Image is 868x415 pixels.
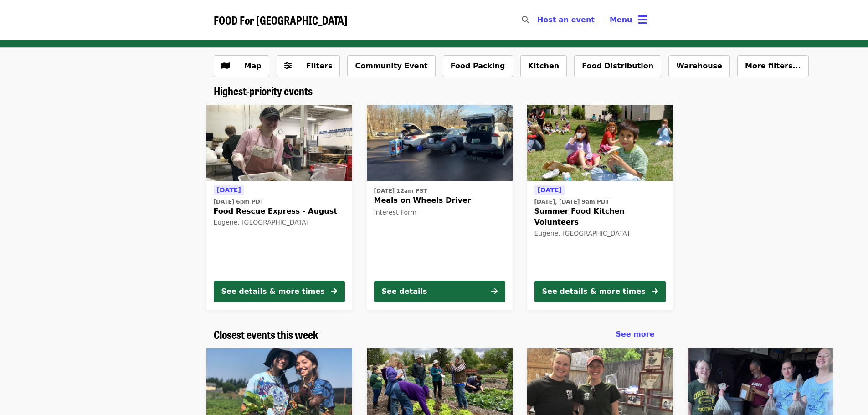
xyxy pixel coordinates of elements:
a: See details for "Meals on Wheels Driver" [367,105,513,310]
button: More filters... [737,55,809,77]
img: Summer Food Kitchen Volunteers organized by FOOD For Lane County [527,105,673,181]
button: Kitchen [520,55,567,77]
button: Food Distribution [574,55,661,77]
span: Meals on Wheels Driver [374,195,505,206]
div: Eugene, [GEOGRAPHIC_DATA] [534,230,666,237]
div: Eugene, [GEOGRAPHIC_DATA] [214,219,345,226]
a: See details for "Food Rescue Express - August" [206,105,352,310]
span: Closest events this week [214,326,318,342]
span: Highest-priority events [214,82,313,98]
a: See more [616,329,654,340]
i: arrow-right icon [491,287,498,296]
img: Meals on Wheels Driver organized by FOOD For Lane County [367,105,513,181]
button: Toggle account menu [602,9,655,31]
button: Filters (0 selected) [277,55,340,77]
a: Closest events this week [214,328,318,341]
span: Summer Food Kitchen Volunteers [534,206,666,228]
time: [DATE], [DATE] 9am PDT [534,198,609,206]
span: FOOD For [GEOGRAPHIC_DATA] [214,12,348,28]
div: Highest-priority events [206,84,662,97]
button: See details & more times [214,281,345,302]
i: bars icon [638,13,647,26]
time: [DATE] 12am PST [374,187,427,195]
a: FOOD For [GEOGRAPHIC_DATA] [214,14,348,27]
div: See details [382,286,427,297]
button: See details & more times [534,281,666,302]
span: Interest Form [374,209,417,216]
i: sliders-h icon [284,61,292,70]
span: Filters [306,61,333,70]
div: See details & more times [542,286,646,297]
span: Map [244,61,262,70]
span: See more [616,330,654,338]
a: Highest-priority events [214,84,313,97]
i: arrow-right icon [652,287,658,296]
time: [DATE] 6pm PDT [214,198,264,206]
img: Food Rescue Express - August organized by FOOD For Lane County [206,105,352,181]
i: arrow-right icon [331,287,337,296]
span: Food Rescue Express - August [214,206,345,217]
button: Warehouse [668,55,730,77]
span: [DATE] [538,186,562,194]
button: See details [374,281,505,302]
a: See details for "Summer Food Kitchen Volunteers" [527,105,673,310]
span: [DATE] [217,186,241,194]
div: Closest events this week [206,328,662,341]
div: See details & more times [221,286,325,297]
i: map icon [221,61,230,70]
a: Host an event [537,15,595,24]
button: Community Event [347,55,435,77]
input: Search [534,9,542,31]
span: More filters... [745,61,801,70]
button: Food Packing [443,55,513,77]
i: search icon [522,15,529,24]
span: Menu [610,15,632,24]
button: Show map view [214,55,269,77]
